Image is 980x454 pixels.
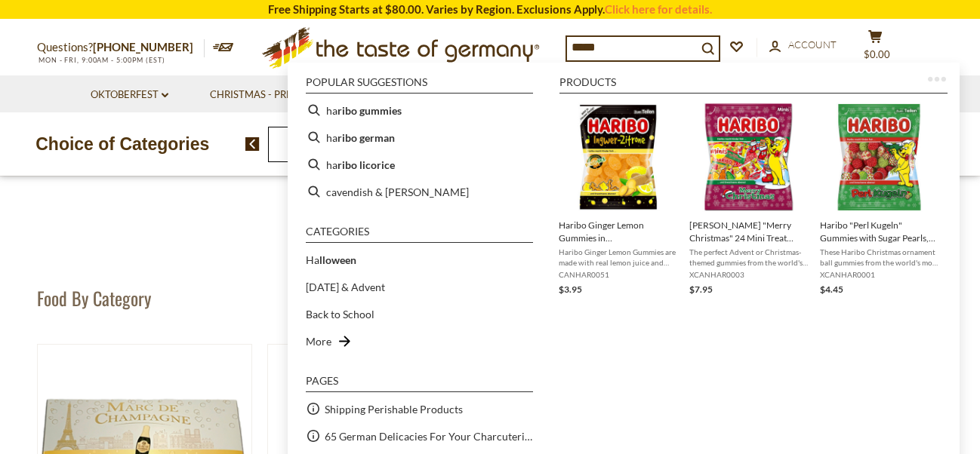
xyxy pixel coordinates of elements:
[689,219,808,244] span: [PERSON_NAME] "Merry Christmas" 24 Mini Treat Bags, 8.8 oz
[300,124,539,151] li: haribo german
[300,97,539,124] li: haribo gummies
[300,300,539,327] li: Back to School
[306,226,533,243] li: Categories
[689,284,713,295] span: $7.95
[37,287,151,309] h1: Food By Category
[300,327,539,354] li: More
[820,219,938,244] span: Haribo "Perl Kugeln" Gummies with Sugar Pearls, 7.05 oz
[37,56,165,64] span: MON - FRI, 9:00AM - 5:00PM (EST)
[820,269,938,280] span: XCANHAR0001
[325,400,463,418] a: Shipping Perishable Products
[553,97,683,303] li: Haribo Ginger Lemon Gummies in Bag, 160g - Made in Germany
[689,103,808,297] a: [PERSON_NAME] "Merry Christmas" 24 Mini Treat Bags, 8.8 ozThe perfect Advent or Christmas-themed ...
[300,246,539,273] li: Halloween
[814,97,945,303] li: Haribo "Perl Kugeln" Gummies with Sugar Pearls, 7.05 oz
[300,395,539,422] li: Shipping Perishable Products
[306,305,374,323] a: Back to School
[559,284,582,295] span: $3.95
[559,103,677,297] a: Haribo Ginger Lemon Gummies in [GEOGRAPHIC_DATA], 160g - Made in [GEOGRAPHIC_DATA]Haribo Ginger L...
[306,251,356,268] a: Halloween
[91,87,168,103] a: Oktoberfest
[300,422,539,449] li: 65 German Delicacies For Your Charcuterie Board
[300,273,539,300] li: [DATE] & Advent
[559,219,677,244] span: Haribo Ginger Lemon Gummies in [GEOGRAPHIC_DATA], 160g - Made in [GEOGRAPHIC_DATA]
[306,77,533,94] li: Popular suggestions
[306,376,533,392] li: Pages
[769,37,837,54] a: Account
[689,269,808,280] span: XCANHAR0003
[37,38,205,57] p: Questions?
[852,29,898,67] button: $0.00
[300,151,539,178] li: haribo licorice
[605,2,712,16] a: Click here for details.
[559,77,948,94] li: Products
[559,269,677,280] span: CANHAR0051
[689,247,808,268] span: The perfect Advent or Christmas-themed gummies from the world's most famous gummy candy producer....
[93,40,193,54] a: [PHONE_NUMBER]
[306,278,385,296] a: [DATE] & Advent
[245,137,260,151] img: previous arrow
[337,129,395,146] b: ribo german
[820,103,938,297] a: Haribo "Perl Kugeln" Gummies with Sugar Pearls, 7.05 ozThese Haribo Christmas ornament ball gummi...
[210,87,339,103] a: Christmas - PRE-ORDER
[337,102,402,119] b: ribo gummies
[337,156,395,173] b: ribo licorice
[559,247,677,268] span: Haribo Ginger Lemon Gummies are made with real lemon juice and real ginger concentrate for a deli...
[820,284,843,295] span: $4.45
[300,178,539,205] li: cavendish & harvey
[319,253,356,266] b: lloween
[325,428,533,445] a: 65 German Delicacies For Your Charcuterie Board
[788,38,837,51] span: Account
[683,97,814,303] li: Haribo "Merry Christmas" 24 Mini Treat Bags, 8.8 oz
[820,247,938,268] span: These Haribo Christmas ornament ball gummies from the world's most famous gummy candy producer ar...
[864,48,890,60] span: $0.00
